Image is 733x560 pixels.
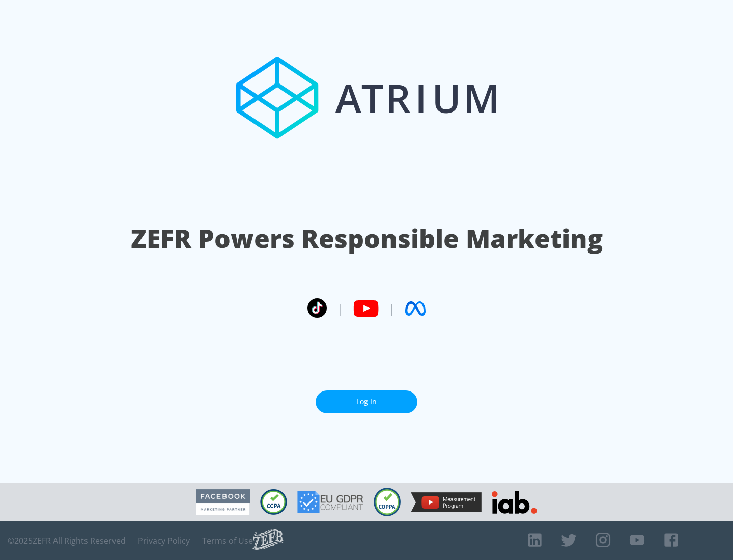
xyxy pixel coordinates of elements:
a: Log In [316,390,417,413]
a: Terms of Use [202,536,253,546]
img: IAB [492,491,537,514]
img: YouTube Measurement Program [411,492,482,512]
img: Facebook Marketing Partner [196,489,250,515]
img: GDPR Compliant [297,491,363,513]
span: | [389,301,395,316]
span: © 2025 ZEFR All Rights Reserved [8,536,126,546]
a: Privacy Policy [138,536,190,546]
span: | [337,301,343,316]
img: CCPA Compliant [260,489,287,515]
img: COPPA Compliant [374,488,401,516]
h1: ZEFR Powers Responsible Marketing [131,221,603,256]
